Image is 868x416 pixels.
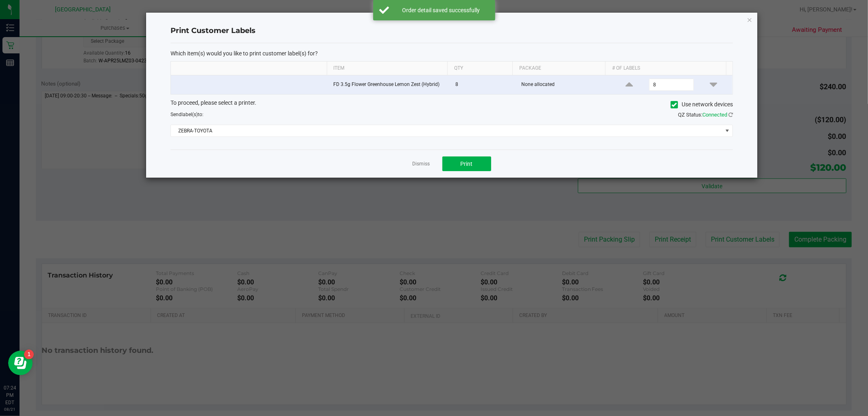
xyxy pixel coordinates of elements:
iframe: Resource center unread badge [24,350,34,359]
p: Which item(s) would you like to print customer label(s) for? [171,50,733,57]
span: ZEBRA-TOYOTA [171,125,722,136]
button: Print [442,156,491,171]
span: label(s) [181,112,198,117]
span: Connected [702,112,727,118]
div: Order detail saved successfully [394,6,489,14]
td: FD 3.5g Flower Greenhouse Lemon Zest (Hybrid) [328,75,450,94]
td: None allocated [516,75,610,94]
span: Send to: [171,112,203,117]
span: QZ Status: [678,112,733,118]
th: Qty [447,62,512,75]
label: Use network devices [671,100,733,109]
div: To proceed, please select a printer. [164,99,739,111]
a: Dismiss [413,161,430,167]
th: Package [512,62,605,75]
iframe: Resource center [8,351,33,375]
th: # of labels [605,62,726,75]
h4: Print Customer Labels [171,26,733,36]
td: 8 [450,75,516,94]
th: Item [327,62,447,75]
span: Print [461,161,473,167]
